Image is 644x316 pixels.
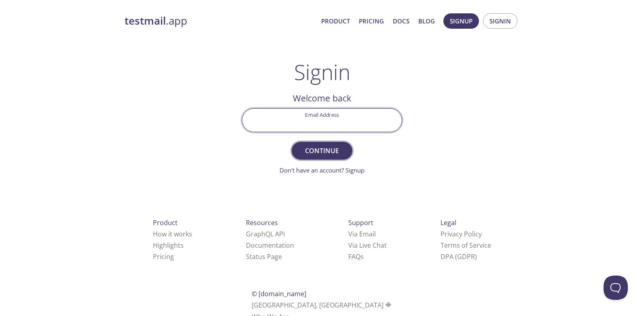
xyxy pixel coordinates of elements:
span: Signup [450,16,472,26]
span: © [DOMAIN_NAME] [252,289,306,298]
a: Pricing [359,16,384,26]
span: Legal [441,218,456,227]
a: Documentation [246,241,294,250]
a: How it works [153,230,192,238]
span: Continue [301,145,343,156]
a: Terms of Service [441,241,491,250]
button: Continue [292,142,352,160]
a: Status Page [246,252,282,261]
span: s [360,252,364,261]
button: Signup [443,13,479,29]
a: Via Email [348,230,376,238]
a: Docs [393,16,409,26]
a: Highlights [153,241,184,250]
a: Pricing [153,252,174,261]
a: Blog [418,16,435,26]
button: Signin [483,13,517,29]
a: Privacy Policy [441,230,482,238]
h1: Signin [294,60,350,84]
a: FAQ [348,252,364,261]
a: testmail.app [125,14,315,28]
a: DPA (GDPR) [441,252,477,261]
iframe: Help Scout Beacon - Open [604,276,628,300]
a: Product [321,16,350,26]
span: [GEOGRAPHIC_DATA], [GEOGRAPHIC_DATA] [252,301,393,310]
span: Resources [246,218,278,227]
span: Support [348,218,373,227]
a: Don't have an account? Signup [280,166,364,174]
a: GraphQL API [246,230,285,238]
span: Product [153,218,178,227]
strong: testmail [125,14,166,28]
h2: Welcome back [242,91,402,105]
a: Via Live Chat [348,241,387,250]
span: Signin [489,16,511,26]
